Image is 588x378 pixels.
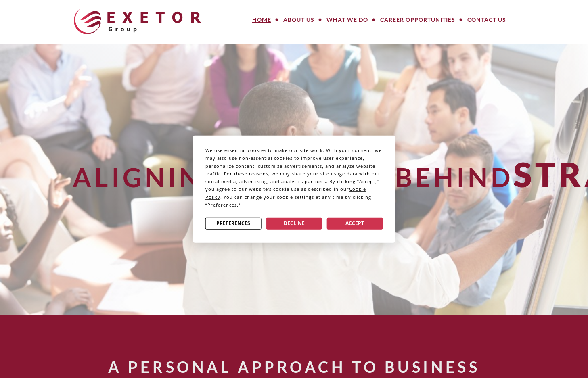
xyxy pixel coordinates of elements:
[266,217,322,229] button: Decline
[327,217,383,229] button: Accept
[193,135,395,243] div: Cookie Consent Prompt
[205,217,262,229] button: Preferences
[205,146,383,209] div: We use essential cookies to make our site work. With your consent, we may also use non-essential ...
[207,202,237,208] span: Preferences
